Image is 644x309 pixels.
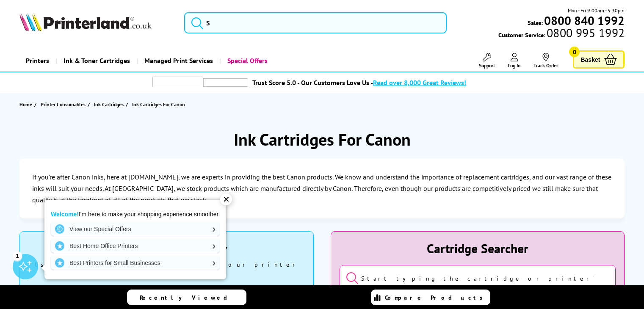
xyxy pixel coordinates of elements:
[32,171,612,206] p: If you're after Canon inks, here at [DOMAIN_NAME], we are experts in providing the best Canon pro...
[51,239,220,253] a: Best Home Office Printers
[220,193,232,205] div: ✕
[340,265,616,291] input: Start typing the cartridge or printer's name...
[569,47,580,57] span: 0
[136,50,219,72] a: Managed Print Services
[580,54,600,65] span: Basket
[51,211,79,218] strong: Welcome!
[252,78,466,87] a: Trust Score 5.0 - Our Customers Love Us -Read over 8,000 Great Reviews!
[140,294,236,301] span: Recently Viewed
[544,13,625,28] b: 0800 840 1992
[508,53,521,69] a: Log In
[19,13,152,31] img: Printerland Logo
[94,100,124,109] span: Ink Cartridges
[55,50,136,72] a: Ink & Toner Cartridges
[543,17,625,25] a: 0800 840 1992
[28,240,305,257] div: Quick Cartridge Finder
[64,50,130,72] span: Ink & Toner Cartridges
[152,77,203,87] img: trustpilot rating
[51,256,220,270] a: Best Printers for Small Businesses
[41,100,88,109] a: Printer Consumables
[533,53,558,69] a: Track Order
[528,19,543,27] span: Sales:
[19,50,55,72] a: Printers
[203,78,248,87] img: trustpilot rating
[132,101,185,108] span: Ink Cartridges For Canon
[373,78,466,87] span: Read over 8,000 Great Reviews!
[51,222,220,236] a: View our Special Offers
[371,290,490,305] a: Compare Products
[234,128,411,150] h1: Ink Cartridges For Canon
[568,6,625,14] span: Mon - Fri 9:00am - 5:30pm
[94,100,126,109] a: Ink Cartridges
[41,100,86,109] span: Printer Consumables
[573,50,625,69] a: Basket 0
[13,251,22,260] div: 1
[498,29,625,39] span: Customer Service:
[385,294,487,301] span: Compare Products
[184,12,447,33] input: S
[51,210,220,218] p: I'm here to make your shopping experience smoother.
[19,100,34,109] a: Home
[545,29,625,37] span: 0800 995 1992
[340,240,616,257] div: Cartridge Searcher
[127,290,246,305] a: Recently Viewed
[479,62,495,69] span: Support
[219,50,274,72] a: Special Offers
[508,62,521,69] span: Log In
[19,13,174,33] a: Printerland Logo
[479,53,495,69] a: Support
